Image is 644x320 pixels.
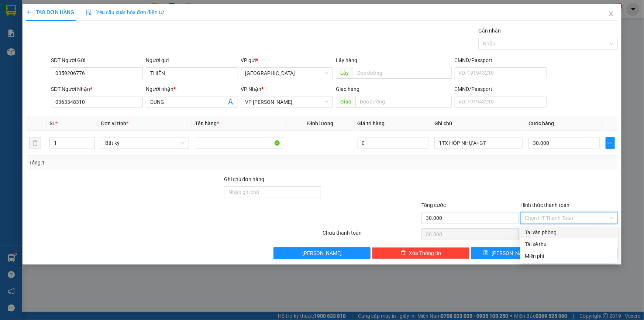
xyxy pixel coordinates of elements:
[86,10,92,16] img: icon
[336,57,357,63] span: Lấy hàng
[606,140,614,146] span: plus
[224,186,321,198] input: Ghi chú đơn hàng
[86,9,164,15] span: Yêu cầu xuất hóa đơn điện tử
[336,96,355,108] span: Giao
[146,56,238,64] div: Người gửi
[42,5,104,14] b: [PERSON_NAME]
[195,137,283,149] input: VD: Bàn, Ghế
[245,68,328,79] span: Sài Gòn
[42,18,48,24] span: environment
[195,120,219,126] span: Tên hàng
[601,4,621,24] button: Close
[608,11,614,17] span: close
[245,96,328,108] span: VP Phan Rí
[431,116,526,131] th: Ghi chú
[520,202,569,208] label: Hình thức thanh toán
[273,247,371,259] button: [PERSON_NAME]
[336,67,353,79] span: Lấy
[51,56,143,64] div: SĐT Người Gửi
[372,247,469,259] button: deleteXóa Thông tin
[525,240,613,248] div: Tài xế thu
[606,137,615,149] button: plus
[401,250,406,256] span: delete
[409,249,441,257] span: Xóa Thông tin
[358,137,429,149] input: 0
[3,16,141,25] li: 01 [PERSON_NAME]
[146,85,238,93] div: Người nhận
[307,120,333,126] span: Định lượng
[3,25,141,35] li: 02523854854
[528,120,554,126] span: Cước hàng
[492,249,531,257] span: [PERSON_NAME]
[525,228,613,236] div: Tại văn phòng
[241,56,333,64] div: VP gửi
[42,27,48,33] span: phone
[26,9,74,15] span: TẠO ĐƠN HÀNG
[336,86,359,92] span: Giao hàng
[471,247,544,259] button: save[PERSON_NAME]
[29,137,41,149] button: delete
[421,202,446,208] span: Tổng cước
[322,229,421,242] div: Chưa thanh toán
[455,85,547,93] div: CMND/Passport
[3,46,128,58] b: GỬI : [GEOGRAPHIC_DATA]
[483,250,489,256] span: save
[105,137,185,149] span: Bất kỳ
[29,159,249,167] div: Tổng: 1
[302,249,342,257] span: [PERSON_NAME]
[353,67,452,79] input: Dọc đường
[241,86,262,92] span: VP Nhận
[224,176,265,182] label: Ghi chú đơn hàng
[358,120,385,126] span: Giá trị hàng
[3,3,40,40] img: logo.jpg
[26,10,31,15] span: plus
[228,99,234,105] span: user-add
[525,252,613,260] div: Miễn phí
[101,120,128,126] span: Đơn vị tính
[455,56,547,64] div: CMND/Passport
[51,85,143,93] div: SĐT Người Nhận
[478,28,501,34] label: Gán nhãn
[355,96,452,108] input: Dọc đường
[434,137,523,149] input: Ghi Chú
[49,120,55,126] span: SL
